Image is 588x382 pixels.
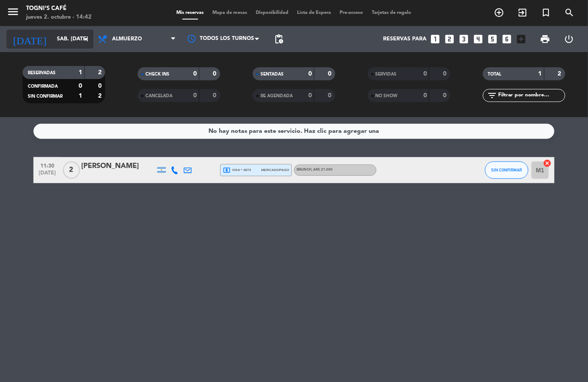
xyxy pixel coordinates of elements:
span: Tarjetas de regalo [368,10,416,15]
span: SENTADAS [261,72,284,76]
strong: 0 [193,71,197,77]
i: looks_4 [472,33,484,45]
strong: 1 [79,69,82,76]
strong: 0 [443,71,448,77]
strong: 2 [558,71,563,77]
i: search [565,7,575,18]
span: CANCELADA [145,94,172,98]
input: Filtrar por nombre... [498,91,565,100]
span: 2 [63,161,80,179]
i: looks_3 [458,33,469,45]
i: filter_list [487,90,498,101]
i: add_circle_outline [494,7,505,18]
strong: 0 [308,92,312,99]
strong: 0 [98,83,103,89]
span: Reservas para [383,36,426,42]
div: Togni's Café [26,4,92,13]
strong: 2 [98,69,103,76]
strong: 1 [79,93,82,99]
i: looks_5 [487,33,498,45]
strong: 0 [213,92,218,99]
span: BRUNCH [297,168,333,171]
div: jueves 2. octubre - 14:42 [26,13,92,22]
span: [DATE] [36,170,58,180]
span: CONFIRMADA [28,84,58,89]
strong: 0 [213,71,218,77]
strong: 0 [328,92,333,99]
span: SERVIDAS [376,72,397,76]
span: Almuerzo [112,36,142,42]
span: Disponibilidad [252,10,293,15]
span: Pre-acceso [336,10,368,15]
i: menu [7,5,20,18]
i: arrow_drop_down [81,34,91,44]
i: looks_6 [501,33,512,45]
strong: 0 [443,92,448,99]
strong: 2 [98,93,103,99]
span: Mapa de mesas [208,10,252,15]
i: exit_to_app [518,7,528,18]
span: CHECK INS [145,72,169,76]
span: 11:30 [36,160,58,170]
div: LOG OUT [557,26,581,52]
span: NO SHOW [376,94,398,98]
strong: 0 [423,92,427,99]
span: , ARS 21.000 [311,168,333,171]
span: pending_actions [274,34,284,44]
strong: 0 [328,71,333,77]
i: looks_one [429,33,441,45]
span: TOTAL [488,72,502,76]
span: Lista de Espera [293,10,336,15]
strong: 0 [308,71,312,77]
i: local_atm [223,166,231,174]
div: No hay notas para este servicio. Haz clic para agregar una [209,126,380,136]
span: SIN CONFIRMAR [28,94,63,99]
div: [PERSON_NAME] [81,161,155,172]
button: SIN CONFIRMAR [485,161,529,179]
span: Mis reservas [172,10,208,15]
strong: 0 [423,71,427,77]
span: RE AGENDADA [261,94,293,98]
span: RESERVADAS [28,71,56,75]
strong: 0 [193,92,197,99]
strong: 0 [79,83,82,89]
i: power_settings_new [564,34,575,44]
span: mercadopago [261,167,289,173]
span: print [540,34,550,44]
button: menu [7,5,20,21]
i: turned_in_not [541,7,552,18]
span: SIN CONFIRMAR [492,168,522,172]
i: cancel [543,159,552,168]
i: add_box [515,33,527,45]
i: looks_two [444,33,455,45]
i: [DATE] [7,30,53,49]
span: visa * 4873 [223,166,251,174]
strong: 1 [538,71,542,77]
